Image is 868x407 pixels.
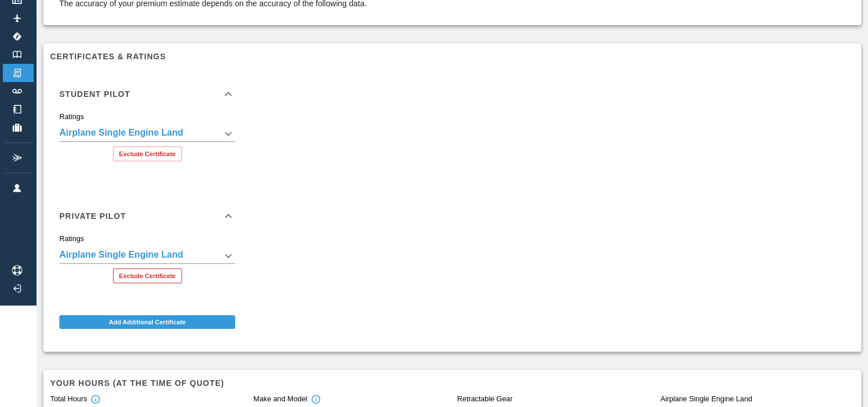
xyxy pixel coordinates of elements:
button: Add Additional Certificate [59,315,235,329]
h6: Private Pilot [59,212,126,220]
svg: Total hours in the make and model of the insured aircraft [311,394,321,405]
div: Private Pilot [50,234,244,292]
div: Student Pilot [50,76,244,112]
label: Ratings [59,234,84,244]
button: Exclude Certificate [113,268,182,283]
div: Total Hours [50,394,100,405]
h6: Your hours (at the time of quote) [50,377,854,389]
div: Student Pilot [50,112,244,170]
div: Private Pilot [50,198,244,234]
svg: Total hours in fixed-wing aircraft [90,394,100,405]
div: Airplane Single Engine Land [59,126,235,142]
label: Airplane Single Engine Land [660,394,752,405]
div: Make and Model [253,394,321,405]
div: Airplane Single Engine Land [59,248,235,264]
button: Exclude Certificate [113,146,182,161]
h6: Certificates & Ratings [50,50,854,63]
label: Ratings [59,112,84,122]
h6: Student Pilot [59,90,130,98]
label: Retractable Gear [457,394,512,405]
